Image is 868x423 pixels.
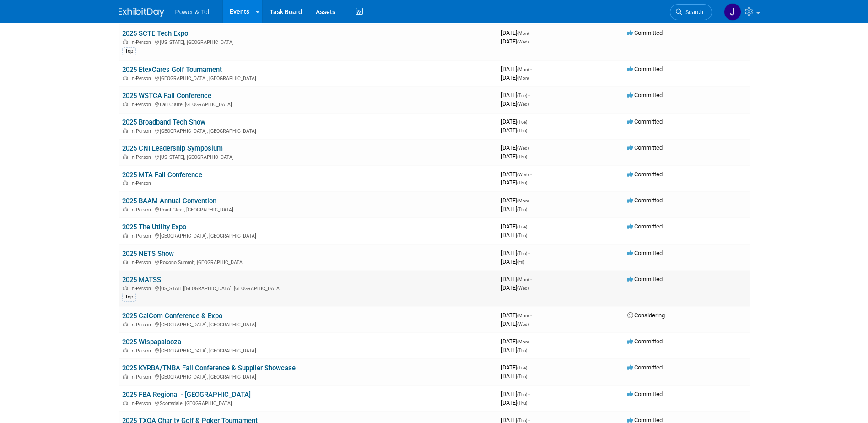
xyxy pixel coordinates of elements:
span: In-Person [130,348,154,354]
span: [DATE] [501,100,529,107]
span: Committed [627,249,663,256]
span: [DATE] [501,171,532,178]
span: [DATE] [501,347,527,353]
span: In-Person [130,286,154,292]
div: [GEOGRAPHIC_DATA], [GEOGRAPHIC_DATA] [122,320,494,328]
span: Committed [627,144,663,151]
img: In-Person Event [123,180,128,185]
span: (Wed) [517,146,529,151]
span: In-Person [130,180,154,186]
div: [GEOGRAPHIC_DATA], [GEOGRAPHIC_DATA] [122,232,494,239]
a: 2025 CalCom Conference & Expo [122,312,222,320]
span: In-Person [130,154,154,160]
span: [DATE] [501,232,527,239]
span: In-Person [130,128,154,134]
img: ExhibitDay [119,8,164,17]
span: (Mon) [517,31,529,36]
span: [DATE] [501,65,532,72]
img: In-Person Event [123,76,128,80]
span: (Mon) [517,313,529,318]
a: 2025 WSTCA Fall Conference [122,92,211,100]
div: [GEOGRAPHIC_DATA], [GEOGRAPHIC_DATA] [122,74,494,81]
span: Committed [627,276,663,282]
div: [GEOGRAPHIC_DATA], [GEOGRAPHIC_DATA] [122,127,494,134]
a: 2025 BAAM Annual Convention [122,197,216,205]
span: [DATE] [501,312,532,319]
span: Committed [627,390,663,397]
div: [GEOGRAPHIC_DATA], [GEOGRAPHIC_DATA] [122,347,494,354]
span: (Tue) [517,365,527,370]
span: - [528,364,530,371]
span: (Mon) [517,277,529,282]
span: Committed [627,65,663,72]
span: (Wed) [517,39,529,44]
span: [DATE] [501,38,529,45]
span: In-Person [130,39,154,45]
span: (Fri) [517,260,524,265]
span: [DATE] [501,399,527,406]
span: In-Person [130,102,154,108]
span: (Thu) [517,233,527,238]
img: In-Person Event [123,128,128,133]
span: Committed [627,118,663,125]
div: Pocono Summit, [GEOGRAPHIC_DATA] [122,258,494,266]
span: (Thu) [517,180,527,185]
span: Search [682,9,703,16]
span: Committed [627,338,663,345]
span: (Thu) [517,418,527,423]
span: [DATE] [501,390,530,397]
span: [DATE] [501,258,524,265]
span: - [528,118,530,125]
div: Eau Claire, [GEOGRAPHIC_DATA] [122,100,494,108]
span: (Wed) [517,172,529,177]
span: In-Person [130,76,154,81]
span: (Thu) [517,154,527,159]
a: Search [670,4,712,20]
div: [US_STATE][GEOGRAPHIC_DATA], [GEOGRAPHIC_DATA] [122,284,494,292]
div: Top [122,47,136,55]
span: (Tue) [517,224,527,229]
a: 2025 MATSS [122,276,161,284]
span: [DATE] [501,373,527,380]
span: Committed [627,92,663,98]
img: In-Person Event [123,322,128,326]
img: In-Person Event [123,207,128,211]
span: - [530,171,532,178]
img: In-Person Event [123,260,128,264]
span: [DATE] [501,92,530,98]
span: [DATE] [501,29,532,36]
span: (Wed) [517,286,529,291]
span: - [530,312,532,319]
a: 2025 SCTE Tech Expo [122,29,188,38]
span: [DATE] [501,74,529,81]
span: (Thu) [517,348,527,353]
span: [DATE] [501,197,532,204]
span: [DATE] [501,223,530,230]
span: [DATE] [501,206,527,212]
span: - [530,338,532,345]
div: Top [122,293,136,301]
span: (Mon) [517,67,529,72]
span: (Wed) [517,322,529,327]
span: (Thu) [517,374,527,379]
div: Scottsdale, [GEOGRAPHIC_DATA] [122,399,494,407]
span: (Wed) [517,102,529,107]
a: 2025 Wispapalooza [122,338,181,346]
span: - [530,29,532,36]
span: Committed [627,364,663,371]
span: - [528,223,530,230]
span: (Thu) [517,251,527,256]
span: [DATE] [501,127,527,134]
span: - [530,276,532,282]
a: 2025 The Utility Expo [122,223,186,231]
span: - [528,390,530,397]
img: In-Person Event [123,154,128,159]
span: In-Person [130,233,154,239]
a: 2025 NETS Show [122,249,174,258]
a: 2025 CNI Leadership Symposium [122,144,223,152]
img: In-Person Event [123,348,128,352]
span: (Thu) [517,207,527,212]
div: [US_STATE], [GEOGRAPHIC_DATA] [122,153,494,160]
img: In-Person Event [123,401,128,405]
span: (Thu) [517,401,527,406]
